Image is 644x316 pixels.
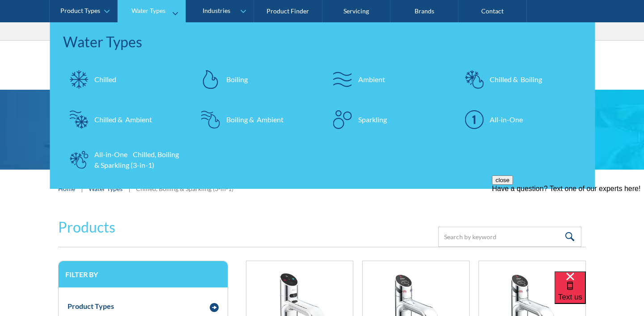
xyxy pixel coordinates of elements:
[63,144,186,175] a: All-in-One Chilled, Boiling & Sparkling (3-in-1)
[458,64,581,95] a: Chilled & Boiling
[490,114,523,125] div: All-in-One
[63,104,186,135] a: Chilled & Ambient
[195,64,318,95] a: Boiling
[65,270,221,279] h3: Filter by
[195,104,318,135] a: Boiling & Ambient
[358,74,385,85] div: Ambient
[60,7,100,15] div: Product Types
[358,114,387,125] div: Sparkling
[94,114,152,125] div: Chilled & Ambient
[226,114,284,125] div: Boiling & Ambient
[203,7,230,15] div: Industries
[438,227,581,247] input: Search by keyword
[63,64,186,95] a: Chilled
[50,22,595,189] nav: Water Types
[94,149,182,170] div: All-in-One Chilled, Boiling & Sparkling (3-in-1)
[492,175,644,283] iframe: podium webchat widget prompt
[555,271,644,316] iframe: podium webchat widget bubble
[58,216,115,238] h2: Products
[327,64,450,95] a: Ambient
[327,104,450,135] a: Sparkling
[68,301,114,312] div: Product Types
[226,74,248,85] div: Boiling
[63,31,581,53] div: Water Types
[94,74,116,85] div: Chilled
[490,74,542,85] div: Chilled & Boiling
[131,7,165,15] div: Water Types
[458,104,581,135] a: All-in-One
